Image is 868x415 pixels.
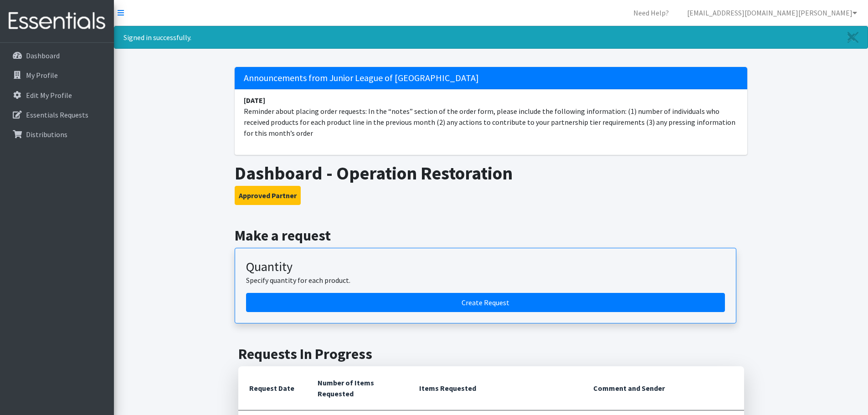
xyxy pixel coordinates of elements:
button: Approved Partner [235,186,301,205]
p: Specify quantity for each product. [246,275,725,286]
h2: Make a request [235,227,747,244]
a: Need Help? [626,4,676,22]
a: Edit My Profile [4,86,110,104]
a: [EMAIL_ADDRESS][DOMAIN_NAME][PERSON_NAME] [680,4,864,22]
img: HumanEssentials [4,6,110,36]
a: Dashboard [4,46,110,65]
h3: Quantity [246,259,725,275]
p: Edit My Profile [26,91,72,100]
strong: [DATE] [244,96,265,105]
p: Distributions [26,130,67,139]
a: Create a request by quantity [246,293,725,312]
a: Close [838,26,868,48]
th: Comment and Sender [582,366,744,410]
th: Request Date [238,366,307,410]
th: Items Requested [408,366,582,410]
h1: Dashboard - Operation Restoration [235,162,747,184]
p: Dashboard [26,51,60,60]
div: Signed in successfully. [114,26,868,49]
h5: Announcements from Junior League of [GEOGRAPHIC_DATA] [235,67,747,89]
p: Essentials Requests [26,110,88,119]
a: My Profile [4,66,110,84]
a: Distributions [4,125,110,143]
th: Number of Items Requested [307,366,409,410]
h2: Requests In Progress [238,345,744,363]
p: My Profile [26,71,58,80]
a: Essentials Requests [4,106,110,124]
li: Reminder about placing order requests: In the “notes” section of the order form, please include t... [235,89,747,144]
